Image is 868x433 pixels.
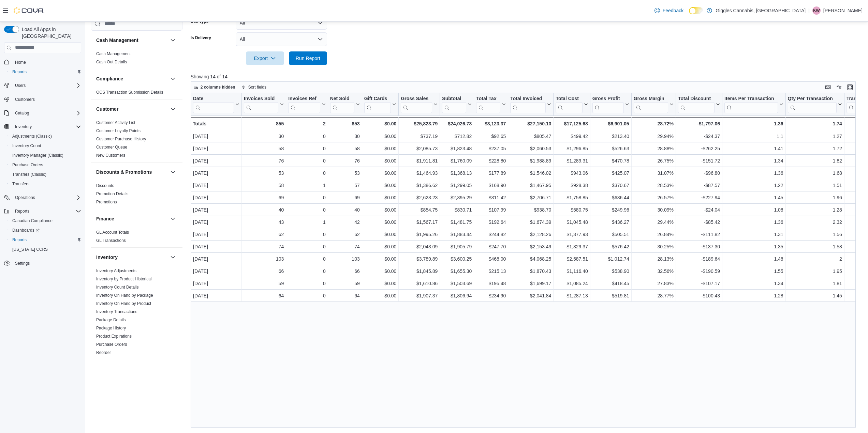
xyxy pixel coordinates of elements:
[193,120,239,128] div: Totals
[15,208,29,214] span: Reports
[401,157,438,165] div: $1,911.81
[476,95,506,113] button: Total Tax
[1,94,84,104] button: Customers
[244,157,284,165] div: 76
[556,95,588,113] button: Total Cost
[592,169,629,177] div: $425.07
[442,95,472,113] button: Subtotal
[556,181,588,189] div: $928.38
[96,350,111,355] a: Reorder
[401,120,438,128] div: $25,823.79
[364,194,397,202] div: $0.00
[193,132,239,140] div: [DATE]
[12,247,48,252] span: [US_STATE] CCRS
[12,259,32,267] a: Settings
[556,95,582,113] div: Total Cost
[15,97,35,102] span: Customers
[1,206,84,216] button: Reports
[244,95,278,113] div: Invoices Sold
[724,95,778,102] div: Items Per Transaction
[634,169,674,177] div: 31.07%
[442,169,472,177] div: $1,368.13
[191,83,238,91] button: 2 columns hidden
[96,60,127,64] a: Cash Out Details
[556,157,588,165] div: $1,289.31
[10,226,42,234] a: Dashboards
[96,136,146,142] span: Customer Purchase History
[12,207,81,215] span: Reports
[96,37,138,44] h3: Cash Management
[678,95,720,113] button: Total Discount
[652,4,686,17] a: Feedback
[716,6,806,15] p: Giggles Cannabis, [GEOGRAPHIC_DATA]
[10,245,81,253] span: Washington CCRS
[7,151,84,160] button: Inventory Manager (Classic)
[96,285,139,290] a: Inventory Count Details
[193,194,239,202] div: [DATE]
[510,95,546,102] div: Total Invoiced
[244,194,284,202] div: 69
[169,168,177,176] button: Discounts & Promotions
[788,95,836,102] div: Qty Per Transaction
[15,60,26,65] span: Home
[96,254,167,261] button: Inventory
[96,200,117,204] a: Promotions
[634,132,674,140] div: 29.94%
[169,75,177,83] button: Compliance
[1,258,84,268] button: Settings
[193,95,234,113] div: Date
[330,157,360,165] div: 76
[10,180,81,188] span: Transfers
[10,142,81,150] span: Inventory Count
[442,132,472,140] div: $712.82
[788,95,842,113] button: Qty Per Transaction
[12,153,63,158] span: Inventory Manager (Classic)
[592,120,629,128] div: $6,901.05
[96,309,137,314] a: Inventory Transactions
[12,218,53,223] span: Canadian Compliance
[633,95,673,113] button: Gross Margin
[823,6,863,15] p: [PERSON_NAME]
[364,120,396,128] div: $0.00
[10,68,29,76] a: Reports
[442,181,472,189] div: $1,299.05
[510,95,546,113] div: Total Invoiced
[401,95,432,113] div: Gross Sales
[10,236,29,244] a: Reports
[96,230,129,235] a: GL Account Totals
[7,160,84,170] button: Purchase Orders
[364,181,397,189] div: $0.00
[689,7,703,14] input: Dark Mode
[96,51,131,56] a: Cash Management
[12,123,34,131] button: Inventory
[7,141,84,151] button: Inventory Count
[724,144,783,153] div: 1.41
[250,51,280,65] span: Export
[510,120,551,128] div: $27,150.10
[10,226,81,234] span: Dashboards
[12,123,81,131] span: Inventory
[12,109,81,117] span: Catalog
[364,157,397,165] div: $0.00
[724,95,778,113] div: Items Per Transaction
[96,334,132,339] a: Product Expirations
[96,191,129,197] span: Promotion Details
[330,132,360,140] div: 30
[288,95,320,113] div: Invoices Ref
[12,172,46,177] span: Transfers (Classic)
[288,157,325,165] div: 0
[330,120,359,128] div: 853
[12,58,81,66] span: Home
[10,68,81,76] span: Reports
[96,293,153,298] a: Inventory On Hand by Package
[476,120,506,128] div: $3,123.37
[96,75,123,82] h3: Compliance
[96,145,127,150] a: Customer Queue
[364,95,396,113] button: Gift Cards
[846,83,854,91] button: Enter fullscreen
[244,95,284,113] button: Invoices Sold
[12,259,81,267] span: Settings
[12,95,38,104] a: Customers
[12,81,81,90] span: Users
